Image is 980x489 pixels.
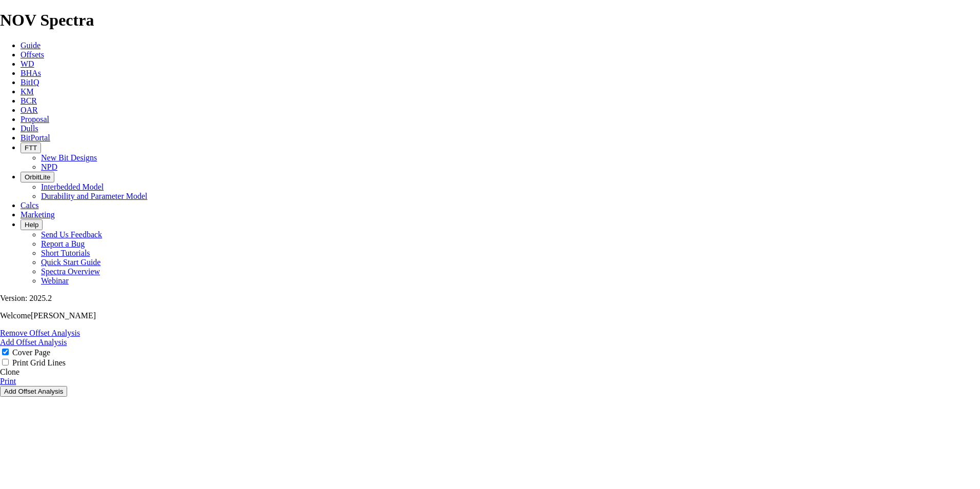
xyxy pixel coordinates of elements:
a: Report a Bug [41,239,85,248]
a: BitIQ [21,78,39,87]
a: Proposal [21,115,49,124]
a: Webinar [41,276,69,285]
a: OAR [21,106,38,114]
a: Send Us Feedback [41,230,102,239]
a: BHAs [21,69,41,77]
label: Print Grid Lines [12,358,66,367]
a: BitPortal [21,133,50,142]
a: Short Tutorials [41,249,90,257]
span: FTT [25,144,37,152]
a: Guide [21,41,40,50]
a: New Bit Designs [41,153,97,162]
label: Cover Page [12,348,50,357]
a: Calcs [21,201,39,210]
a: BCR [21,96,37,105]
a: Dulls [21,124,38,133]
a: KM [21,87,34,96]
a: Spectra Overview [41,267,100,276]
a: Durability and Parameter Model [41,192,148,200]
span: OrbitLite [25,173,50,181]
a: Interbedded Model [41,182,104,191]
a: NPD [41,162,57,171]
a: Marketing [21,210,55,219]
span: Help [25,221,38,229]
button: Help [21,219,43,230]
span: [PERSON_NAME] [31,311,96,320]
a: Offsets [21,50,44,59]
a: Quick Start Guide [41,258,100,267]
button: OrbitLite [21,172,54,182]
a: WD [21,59,34,68]
button: FTT [21,142,41,153]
